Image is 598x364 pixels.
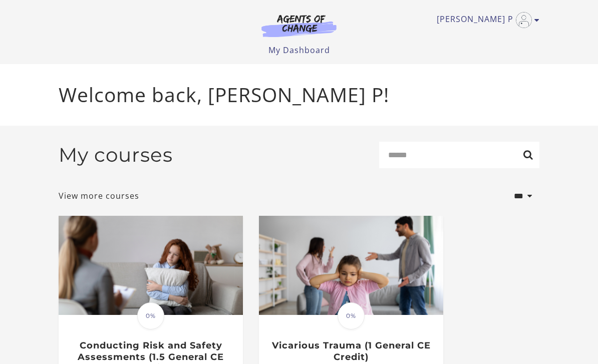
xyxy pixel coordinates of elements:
[137,302,164,329] span: 0%
[268,45,330,56] a: My Dashboard
[338,302,365,329] span: 0%
[437,12,534,28] a: Toggle menu
[59,143,173,167] h2: My courses
[251,14,347,37] img: Agents of Change Logo
[269,340,432,362] h3: Vicarious Trauma (1 General CE Credit)
[59,190,139,202] a: View more courses
[59,80,539,110] p: Welcome back, [PERSON_NAME] P!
